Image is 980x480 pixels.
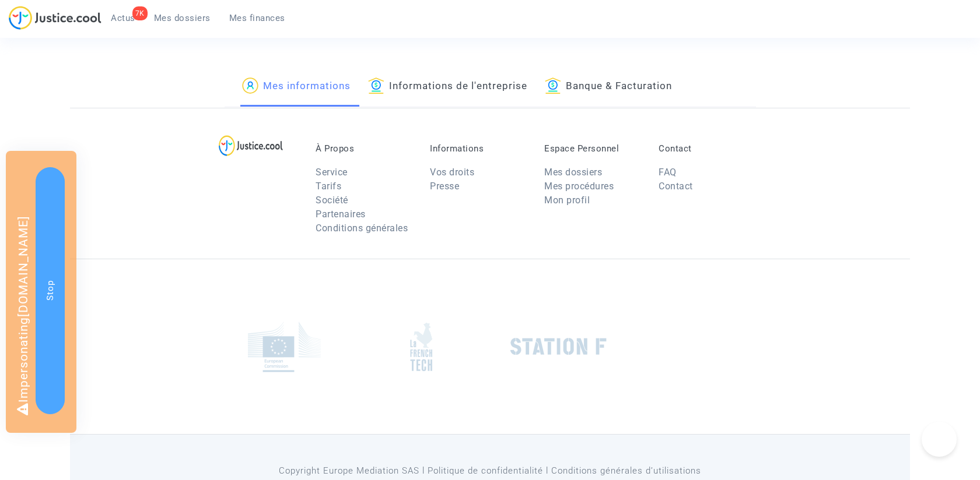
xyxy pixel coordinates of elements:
img: stationf.png [510,338,607,355]
div: Impersonating [6,151,76,433]
a: Partenaires [316,209,366,220]
a: Société [316,195,348,206]
span: Mes dossiers [154,13,211,23]
p: À Propos [316,143,412,154]
a: FAQ [659,167,677,178]
a: Banque & Facturation [545,67,672,107]
img: french_tech.png [410,322,432,372]
a: Presse [430,181,459,192]
span: Mes finances [229,13,285,23]
p: Espace Personnel [544,143,641,154]
a: Mes procédures [544,181,614,192]
a: Mes dossiers [145,9,220,27]
p: Informations [430,143,527,154]
div: 7K [132,6,148,20]
a: Mes dossiers [544,167,602,178]
a: Conditions générales [316,223,408,234]
img: jc-logo.svg [9,6,101,30]
img: icon-banque.svg [545,77,561,94]
img: icon-passager.svg [242,77,258,94]
a: Tarifs [316,181,341,192]
span: Stop [45,280,55,301]
p: Contact [659,143,755,154]
a: Vos droits [430,167,474,178]
a: Mes informations [242,67,351,107]
p: Copyright Europe Mediation SAS l Politique de confidentialité l Conditions générales d’utilisa... [225,464,756,478]
a: Contact [659,181,693,192]
a: Mon profil [544,195,590,206]
button: Stop [36,167,65,414]
img: europe_commision.png [248,322,321,372]
span: Actus [111,13,135,23]
a: 7KActus [101,9,145,27]
img: logo-lg.svg [219,135,283,156]
a: Informations de l'entreprise [368,67,527,107]
img: icon-banque.svg [368,77,384,94]
iframe: Help Scout Beacon - Open [922,422,957,457]
a: Mes finances [220,9,295,27]
a: Service [316,167,348,178]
